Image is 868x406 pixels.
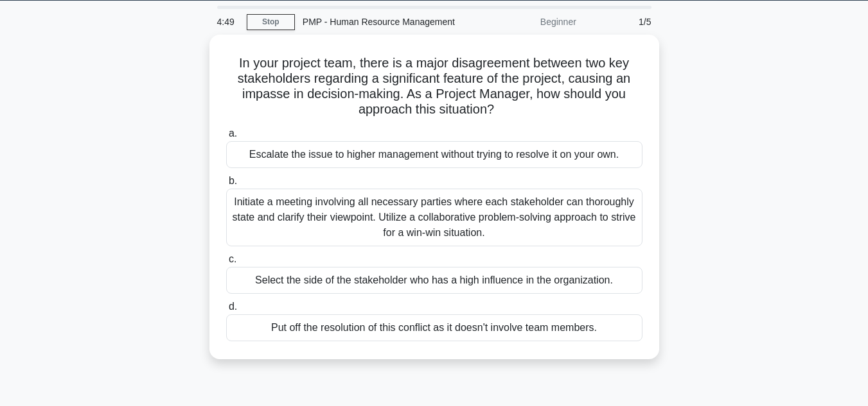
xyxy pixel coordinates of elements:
a: Stop [247,14,295,30]
div: Select the side of the stakeholder who has a high influence in the organization. [226,267,642,294]
span: d. [229,301,237,312]
div: 1/5 [584,9,659,35]
div: Escalate the issue to higher management without trying to resolve it on your own. [226,141,642,168]
h5: In your project team, there is a major disagreement between two key stakeholders regarding a sign... [225,55,644,118]
div: Put off the resolution of this conflict as it doesn't involve team members. [226,314,642,341]
div: 4:49 [209,9,247,35]
span: c. [229,253,236,264]
span: b. [229,175,237,186]
span: a. [229,128,237,139]
div: PMP - Human Resource Management [295,9,472,35]
div: Beginner [472,9,584,35]
div: Initiate a meeting involving all necessary parties where each stakeholder can thoroughly state an... [226,189,642,246]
